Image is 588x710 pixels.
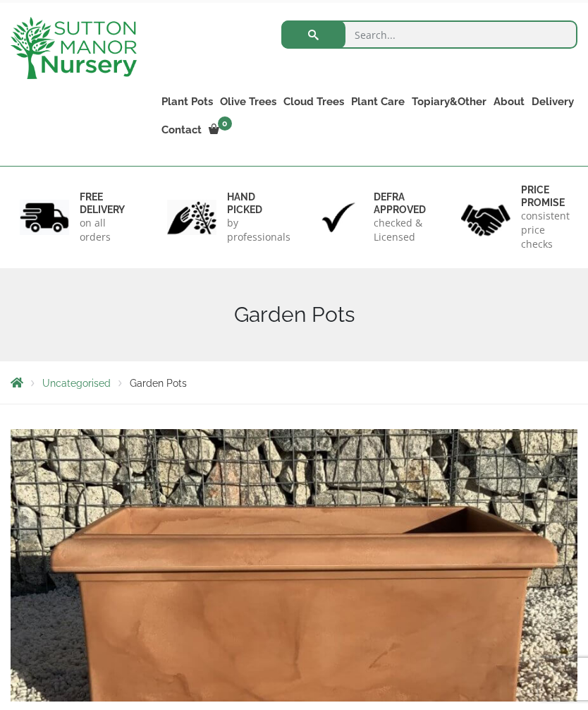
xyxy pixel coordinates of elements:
a: Cloud Trees [280,92,348,112]
nav: Breadcrumbs [11,377,577,388]
a: Garden Pots [11,558,577,571]
h1: Garden Pots [11,302,577,327]
input: Search... [281,20,578,49]
h6: hand picked [227,191,290,216]
h6: FREE DELIVERY [80,191,128,216]
img: 4.jpg [461,195,510,239]
a: Topiary&Other [408,92,490,112]
a: About [490,92,528,112]
p: on all orders [80,216,128,244]
span: 0 [218,116,232,131]
a: Delivery [528,92,577,112]
img: 1.jpg [20,200,69,236]
a: Uncategorised [42,378,111,389]
span: Garden Pots [130,378,187,389]
img: logo [11,17,137,79]
p: by professionals [227,216,290,244]
a: 0 [205,120,236,140]
img: Garden Pots - IMG 8388 1024x1024 1 [11,429,577,702]
p: consistent price checks [521,209,570,251]
img: 3.jpg [314,200,363,236]
a: Plant Care [348,92,408,112]
h6: Defra approved [374,191,426,216]
a: Contact [158,120,205,140]
img: 2.jpg [167,200,216,236]
a: Olive Trees [216,92,280,112]
h6: Price promise [521,183,570,209]
a: Plant Pots [158,92,216,112]
p: checked & Licensed [374,216,426,244]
